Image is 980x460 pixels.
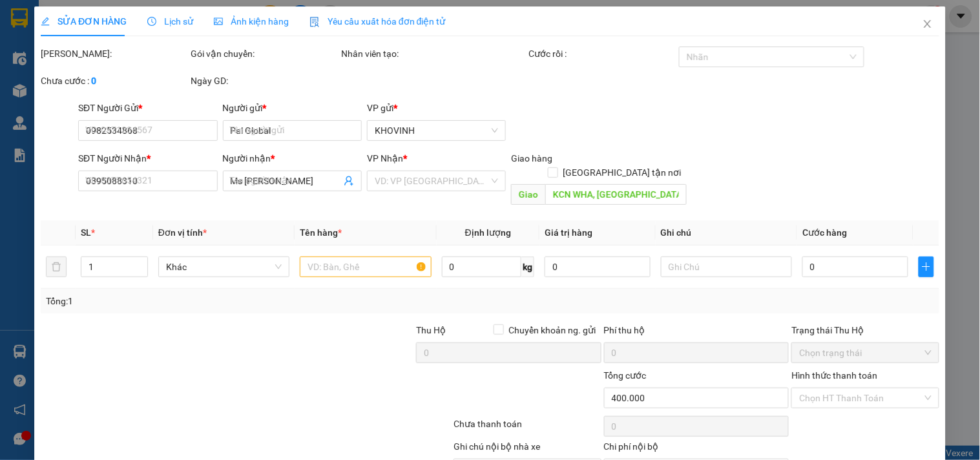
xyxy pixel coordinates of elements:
[158,227,207,238] span: Đơn vị tính
[300,256,431,277] input: VD: Bàn, Ghế
[214,17,223,26] span: picture
[521,256,534,277] span: kg
[465,227,511,238] span: Định lượng
[46,294,379,308] div: Tổng: 1
[604,439,789,459] div: Chi phí nội bộ
[46,256,67,277] button: delete
[802,227,847,238] span: Cước hàng
[191,47,339,61] div: Gói vận chuyển:
[910,6,946,43] button: Close
[504,323,601,337] span: Chuyển khoản ng. gửi
[344,176,354,186] span: user-add
[656,220,797,246] th: Ghi chú
[147,16,193,26] span: Lịch sử
[558,165,687,180] span: [GEOGRAPHIC_DATA] tận nơi
[454,439,601,459] div: Ghi chú nội bộ nhà xe
[91,76,96,86] b: 0
[545,227,592,238] span: Giá trị hàng
[223,151,362,165] div: Người nhận
[416,325,446,335] span: Thu Hộ
[919,256,934,277] button: plus
[452,417,602,439] div: Chưa thanh toán
[147,17,156,26] span: clock-circle
[367,101,506,115] div: VP gửi
[41,16,127,26] span: SỬA ĐƠN HÀNG
[529,47,676,61] div: Cước rồi :
[604,323,789,342] div: Phí thu hộ
[791,370,877,381] label: Hình thức thanh toán
[78,151,217,165] div: SĐT Người Nhận
[300,227,342,238] span: Tên hàng
[919,262,933,272] span: plus
[799,343,931,362] span: Chọn trạng thái
[923,19,933,29] span: close
[78,101,217,115] div: SĐT Người Gửi
[214,16,289,26] span: Ảnh kiện hàng
[661,256,792,277] input: Ghi Chú
[309,16,446,26] span: Yêu cầu xuất hóa đơn điện tử
[341,47,526,61] div: Nhân viên tạo:
[223,101,362,115] div: Người gửi
[791,323,939,337] div: Trạng thái Thu Hộ
[604,370,647,381] span: Tổng cước
[41,17,50,26] span: edit
[367,153,403,163] span: VP Nhận
[546,184,687,205] input: Dọc đường
[81,227,91,238] span: SL
[512,184,546,205] span: Giao
[309,17,320,27] img: icon
[166,257,282,277] span: Khác
[41,47,188,61] div: [PERSON_NAME]:
[191,74,339,88] div: Ngày GD:
[512,153,553,163] span: Giao hàng
[375,121,498,140] span: KHOVINH
[41,74,188,88] div: Chưa cước :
